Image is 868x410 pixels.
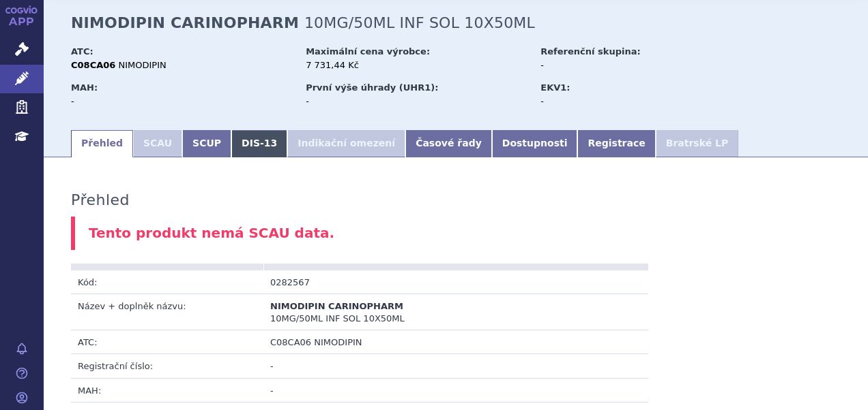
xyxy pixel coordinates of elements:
span: C08CA06 [270,337,311,347]
a: DIS-13 [231,130,287,157]
td: - [263,354,648,378]
strong: První výše úhrady (UHR1): [306,82,438,93]
div: - [71,95,293,108]
span: NIMODIPIN CARINOPHARM [270,301,403,311]
div: - [540,95,694,108]
h3: Přehled [71,191,130,209]
a: Dostupnosti [492,130,578,157]
div: - [540,59,694,72]
strong: MAH: [71,82,98,93]
span: 10MG/50ML INF SOL 10X50ML [270,313,405,324]
strong: Referenční skupina: [540,46,640,57]
a: Registrace [577,130,655,157]
div: - [306,95,527,108]
strong: EKV1: [540,82,570,93]
strong: Maximální cena výrobce: [306,46,430,57]
span: NIMODIPIN [314,337,362,347]
td: 0282567 [263,270,456,294]
strong: NIMODIPIN CARINOPHARM [71,14,299,31]
td: ATC: [71,330,263,354]
td: Registrační číslo: [71,354,263,378]
strong: C08CA06 [71,60,115,70]
strong: ATC: [71,46,93,57]
span: 10MG/50ML INF SOL 10X50ML [304,14,535,31]
td: - [263,378,648,402]
td: Název + doplněk názvu: [71,294,263,330]
td: MAH: [71,378,263,402]
span: NIMODIPIN [118,60,166,70]
div: 7 731,44 Kč [306,59,527,72]
a: Časové řady [405,130,492,157]
a: Přehled [71,130,133,157]
div: Tento produkt nemá SCAU data. [71,217,841,250]
td: Kód: [71,270,263,294]
a: SCUP [182,130,231,157]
